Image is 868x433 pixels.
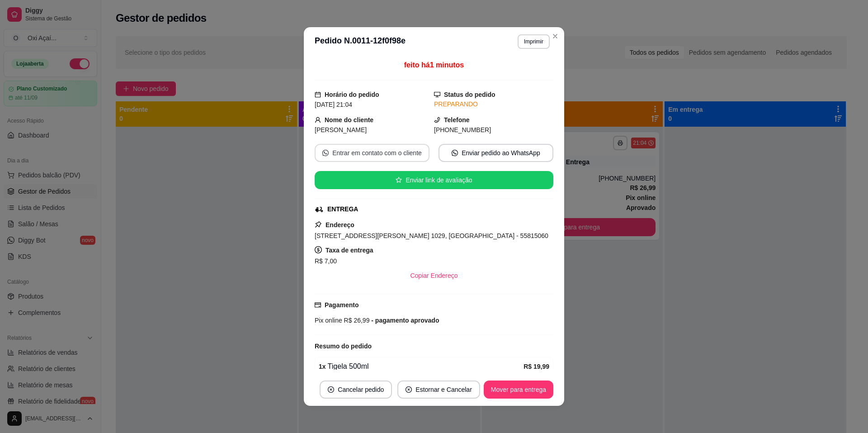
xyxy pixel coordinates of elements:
[315,101,352,108] span: [DATE] 21:04
[325,247,373,254] strong: Taxa de entrega
[315,144,429,162] button: whats-appEntrar em contato com o cliente
[325,116,373,124] strong: Nome do cliente
[315,221,322,228] span: pushpin
[315,171,553,189] button: starEnviar link de avaliação
[325,91,379,98] strong: Horário do pedido
[444,91,495,98] strong: Status do pedido
[327,205,358,214] div: ENTREGA
[315,302,321,308] span: credit-card
[315,232,548,239] span: [STREET_ADDRESS][PERSON_NAME] 1029, [GEOGRAPHIC_DATA] - 55815060
[319,361,524,372] div: Tigela 500ml
[484,381,553,399] button: Mover para entrega
[320,381,392,399] button: close-circleCancelar pedido
[434,126,491,133] span: [PHONE_NUMBER]
[548,29,562,43] button: Close
[315,317,342,324] span: Pix online
[434,91,440,98] span: desktop
[319,363,326,370] strong: 1 x
[406,386,412,393] span: close-circle
[325,221,354,228] strong: Endereço
[524,363,549,370] strong: R$ 19,99
[404,61,464,69] span: feito há 1 minutos
[315,91,321,98] span: calendar
[322,150,329,156] span: whats-app
[439,144,553,162] button: whats-appEnviar pedido ao WhatsApp
[328,386,334,393] span: close-circle
[434,117,440,123] span: phone
[369,317,439,324] span: - pagamento aprovado
[342,317,370,324] span: R$ 26,99
[315,257,337,265] span: R$ 7,00
[444,116,470,124] strong: Telefone
[396,177,402,183] span: star
[434,100,553,109] div: PREPARANDO
[315,343,372,350] strong: Resumo do pedido
[315,126,367,133] span: [PERSON_NAME]
[452,150,458,156] span: whats-app
[403,266,465,285] button: Copiar Endereço
[315,34,406,49] h3: Pedido N. 0011-12f0f98e
[325,301,359,309] strong: Pagamento
[315,246,322,253] span: dollar
[397,381,480,399] button: close-circleEstornar e Cancelar
[518,34,550,49] button: Imprimir
[315,117,321,123] span: user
